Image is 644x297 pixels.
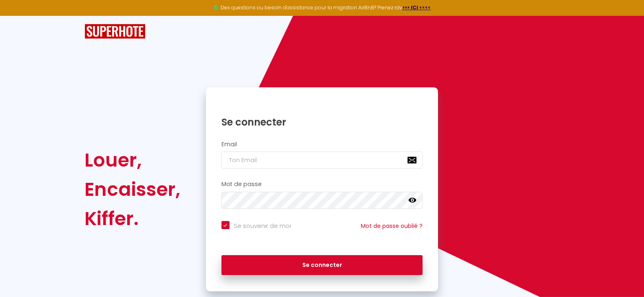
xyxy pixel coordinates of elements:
[361,222,423,230] a: Mot de passe oublié ?
[221,255,423,275] button: Se connecter
[221,181,423,188] h2: Mot de passe
[85,145,180,175] div: Louer,
[221,141,423,148] h2: Email
[402,4,431,11] a: >>> ICI <<<<
[85,24,145,39] img: SuperHote logo
[85,204,180,233] div: Kiffer.
[85,175,180,204] div: Encaisser,
[221,116,423,128] h1: Se connecter
[221,152,423,169] input: Ton Email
